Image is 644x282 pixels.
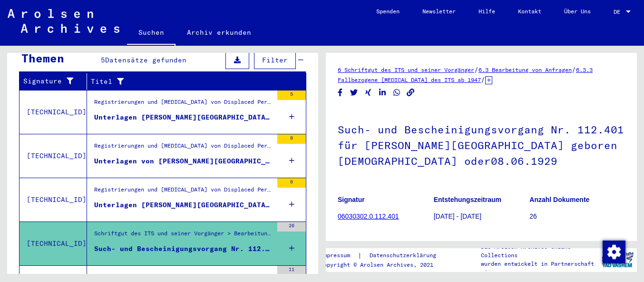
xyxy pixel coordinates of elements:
[8,9,119,33] img: Arolsen_neg.svg
[338,66,474,73] a: 6 Schriftgut des ITS und seiner Vorgänger
[572,65,576,74] span: /
[94,185,273,199] div: Registrierungen und [MEDICAL_DATA] von Displaced Persons, Kindern und Vermissten > Unterstützungs...
[94,200,273,210] div: Unterlagen [PERSON_NAME][GEOGRAPHIC_DATA], geboren am [DEMOGRAPHIC_DATA], geboren in [GEOGRAPHIC_...
[277,222,306,232] div: 26
[91,74,297,89] div: Titel
[94,141,273,172] div: Registrierungen und [MEDICAL_DATA] von Displaced Persons, Kindern und Vermissten > Unterstützungs...
[94,112,273,122] div: Unterlagen [PERSON_NAME][GEOGRAPHIC_DATA], geboren am [DEMOGRAPHIC_DATA], geboren in HAJDUNY und ...
[335,87,345,99] button: Share on Facebook
[434,211,529,222] p: [DATE] - [DATE]
[320,251,448,261] div: |
[406,87,416,99] button: Copy link
[614,9,624,15] span: DE
[94,244,273,254] div: Such- und Bescheinigungsvorgang Nr. 112.401 für [PERSON_NAME][GEOGRAPHIC_DATA] geboren [DEMOGRAPH...
[94,98,273,111] div: Registrierungen und [MEDICAL_DATA] von Displaced Persons, Kindern und Vermissten > Unterstützungs...
[262,56,288,64] span: Filter
[338,108,625,181] h1: Such- und Bescheinigungsvorgang Nr. 112.401 für [PERSON_NAME][GEOGRAPHIC_DATA] geboren [DEMOGRAPH...
[434,196,501,203] b: Entstehungszeitraum
[481,75,485,84] span: /
[20,178,87,222] td: [TECHNICAL_ID]
[474,65,478,74] span: /
[91,77,287,87] div: Titel
[602,240,625,263] div: Zustimmung ändern
[529,211,625,222] p: 26
[478,66,572,73] a: 6.3 Bearbeitung von Anfragen
[481,260,598,277] p: wurden entwickelt in Partnerschaft mit
[362,251,448,261] a: Datenschutzerklärung
[529,196,589,203] b: Anzahl Dokumente
[320,261,448,269] p: Copyright © Arolsen Archives, 2021
[127,21,176,46] a: Suchen
[338,196,365,203] b: Signatur
[20,222,87,265] td: [TECHNICAL_ID]
[349,87,359,99] button: Share on Twitter
[94,156,273,166] div: Unterlagen von [PERSON_NAME][GEOGRAPHIC_DATA], geboren am [DEMOGRAPHIC_DATA] und von weiteren Per...
[23,74,89,89] div: Signature
[363,87,373,99] button: Share on Xing
[600,248,635,272] img: yv_logo.png
[338,212,399,220] a: 06030302.0.112.401
[603,241,625,263] img: Zustimmung ändern
[320,251,358,261] a: Impressum
[94,229,273,242] div: Schriftgut des ITS und seiner Vorgänger > Bearbeitung von Anfragen > Fallbezogene [MEDICAL_DATA] ...
[277,266,306,275] div: 11
[254,51,296,69] button: Filter
[23,76,79,86] div: Signature
[176,21,263,44] a: Archiv erkunden
[481,242,598,260] p: Die Arolsen Archives Online-Collections
[378,87,388,99] button: Share on LinkedIn
[392,87,402,99] button: Share on WhatsApp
